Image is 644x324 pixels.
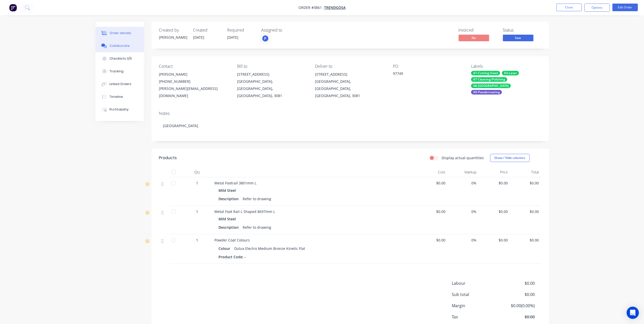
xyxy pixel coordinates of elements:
[510,167,541,177] div: Total
[471,84,511,88] div: A8-[GEOGRAPHIC_DATA]
[219,195,241,202] div: Description
[584,4,610,12] button: Options
[159,64,229,69] div: Contact
[298,5,324,10] span: Order #3861 -
[109,94,123,99] div: Timeline
[512,180,539,186] span: $0.00
[159,28,187,33] div: Created by
[497,303,535,309] span: $0.00 ( 0.00 %)
[95,103,144,116] button: Profitability
[418,209,446,214] span: $0.00
[232,245,307,252] div: Dulux Electro Medium Bronze Kinetic Flat
[109,82,131,86] div: Linked Orders
[109,31,131,35] div: Order details
[159,85,229,99] div: [PERSON_NAME][EMAIL_ADDRESS][DOMAIN_NAME]
[418,180,446,186] span: $0.00
[215,238,250,242] span: Powder Coat Colours
[159,155,177,161] div: Products
[315,78,385,99] div: [GEOGRAPHIC_DATA], [GEOGRAPHIC_DATA], [GEOGRAPHIC_DATA], 3081
[315,64,385,69] div: Deliver to
[556,4,582,11] button: Close
[219,187,238,194] div: Mild Steel
[442,155,484,160] label: Display actual quantities
[452,280,497,286] span: Labour
[95,78,144,90] button: Linked Orders
[237,64,307,69] div: Bill to
[109,44,130,48] div: Collaborate
[315,71,385,99] div: [STREET_ADDRESS][GEOGRAPHIC_DATA], [GEOGRAPHIC_DATA], [GEOGRAPHIC_DATA], 3081
[196,209,198,214] span: 1
[627,307,639,319] div: Open Intercom Messenger
[503,28,541,33] div: Status
[471,77,507,82] div: A7 Cleaning/Polishing
[219,253,248,261] div: Product Code: -
[219,215,238,223] div: Mild Steel
[196,180,198,186] span: 1
[159,71,229,78] div: [PERSON_NAME]
[241,195,273,202] div: Refer to drawing
[219,224,241,231] div: Description
[481,209,508,214] span: $0.00
[227,35,239,40] span: [DATE]
[237,71,307,78] div: [STREET_ADDRESS]
[479,167,510,177] div: Price
[481,237,508,243] span: $0.00
[159,111,541,116] div: Notes
[159,35,187,40] div: [PERSON_NAME]
[109,69,124,74] div: Tracking
[95,27,144,39] button: Order details
[237,78,307,99] div: [GEOGRAPHIC_DATA], [GEOGRAPHIC_DATA], [GEOGRAPHIC_DATA], 3081
[241,224,273,231] div: Refer to drawing
[215,209,275,214] span: Metal Foot Rail L Shaped 8697mm L
[503,35,533,41] span: Saw
[503,35,533,42] button: Saw
[193,28,221,33] div: Created
[196,237,198,243] span: 1
[418,237,446,243] span: $0.00
[219,245,232,252] div: Colour
[459,35,489,41] span: No
[215,181,257,185] span: Metal Footrail 3801mm L
[324,5,346,10] a: Trendgosa
[159,71,229,99] div: [PERSON_NAME][PHONE_NUMBER][PERSON_NAME][EMAIL_ADDRESS][DOMAIN_NAME]
[612,4,638,11] button: Edit Order
[497,280,535,286] span: $0.00
[182,167,213,177] div: Qty
[449,237,477,243] span: 0%
[459,28,497,33] div: Invoiced
[95,39,144,52] button: Collaborate
[9,4,17,11] img: Factory
[109,56,132,61] div: Checklists 0/0
[449,180,477,186] span: 0%
[193,35,204,40] span: [DATE]
[95,65,144,78] button: Tracking
[95,90,144,103] button: Timeline
[393,64,463,69] div: PO
[452,291,497,298] span: Sub total
[227,28,255,33] div: Required
[159,118,541,133] div: [GEOGRAPHIC_DATA]
[452,303,497,309] span: Margin
[449,209,477,214] span: 0%
[471,90,502,94] div: A9-Powdercoating
[237,71,307,99] div: [STREET_ADDRESS][GEOGRAPHIC_DATA], [GEOGRAPHIC_DATA], [GEOGRAPHIC_DATA], 3081
[262,35,269,42] button: P
[512,237,539,243] span: $0.00
[262,28,312,33] div: Assigned to
[109,107,129,112] div: Profitability
[471,64,541,69] div: Labels
[393,71,457,78] div: 97749
[497,291,535,298] span: $0.00
[490,154,530,162] button: Show / Hide columns
[315,71,385,78] div: [STREET_ADDRESS]
[502,71,519,75] div: A3-Laser
[471,71,500,75] div: A1-Cutting (Saw)
[95,52,144,65] button: Checklists 0/0
[497,314,535,320] span: $0.00
[481,180,508,186] span: $0.00
[159,78,229,85] div: [PHONE_NUMBER]
[416,167,448,177] div: Cost
[512,209,539,214] span: $0.00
